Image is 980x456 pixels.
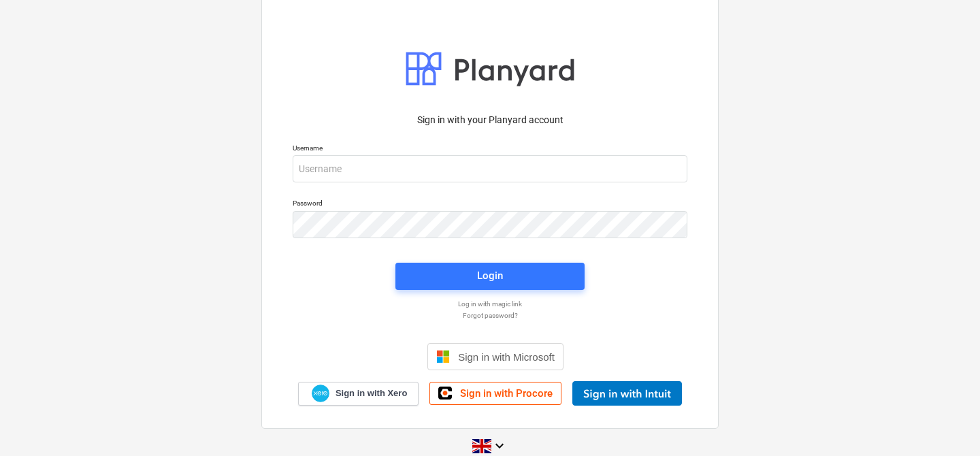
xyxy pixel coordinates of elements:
a: Forgot password? [286,311,694,320]
span: Sign in with Procore [460,387,553,400]
p: Username [293,144,687,155]
span: Sign in with Xero [336,387,407,400]
p: Password [293,199,687,210]
img: Xero logo [312,385,329,403]
a: Sign in with Procore [429,382,561,405]
i: keyboard_arrow_down [491,438,508,454]
img: Microsoft logo [436,350,450,363]
p: Sign in with your Planyard account [293,113,687,127]
a: Sign in with Xero [298,382,419,406]
span: Sign in with Microsoft [458,351,555,363]
a: Log in with magic link [286,299,694,308]
button: Login [395,263,585,290]
input: Username [293,155,687,182]
div: Login [477,267,503,284]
